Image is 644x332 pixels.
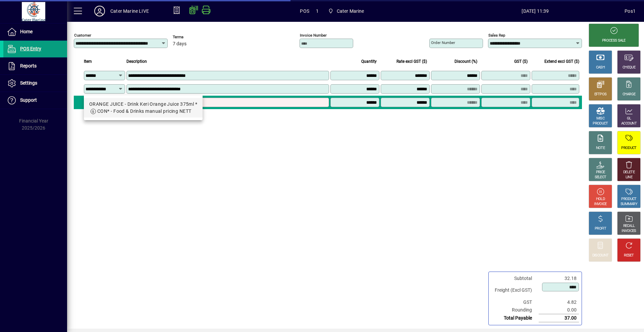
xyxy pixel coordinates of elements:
[594,92,607,97] div: EFTPOS
[316,6,319,16] span: 1
[488,33,505,38] mat-label: Sales rep
[626,175,632,180] div: LINE
[592,253,608,258] div: DISCOUNT
[74,33,91,38] mat-label: Customer
[173,41,186,47] span: 7 days
[602,38,626,43] div: PROCESS SALE
[454,58,477,65] span: Discount (%)
[539,298,579,306] td: 4.82
[361,58,377,65] span: Quantity
[621,202,637,207] div: SUMMARY
[623,65,635,70] div: CHEQUE
[491,275,539,282] td: Subtotal
[594,202,606,207] div: INVOICE
[625,6,636,16] div: Pos1
[539,306,579,314] td: 0.00
[3,92,67,109] a: Support
[3,23,67,40] a: Home
[623,92,636,97] div: CHARGE
[97,108,192,114] span: CON* - Food & Drinks manual pricing NETT
[126,58,147,65] span: Description
[627,116,631,121] div: GL
[596,146,605,151] div: NOTE
[84,58,92,65] span: Item
[89,5,110,17] button: Profile
[491,314,539,322] td: Total Payable
[446,6,625,16] span: [DATE] 11:39
[621,121,637,126] div: ACCOUNT
[325,5,367,17] span: Cater Marine
[544,58,579,65] span: Extend excl GST ($)
[624,253,634,258] div: RESET
[595,175,606,180] div: SELECT
[173,35,213,39] span: Terms
[300,33,327,38] mat-label: Invoice number
[595,226,606,231] div: PROFIT
[20,46,41,51] span: POS Entry
[431,40,455,45] mat-label: Order number
[621,146,636,151] div: PRODUCT
[621,197,636,202] div: PRODUCT
[20,97,37,103] span: Support
[89,101,197,108] div: ORANGE JUICE - Drink Keri Orange Juice 375ml *
[491,298,539,306] td: GST
[300,6,309,16] span: POS
[20,29,33,34] span: Home
[596,197,605,202] div: HOLD
[491,306,539,314] td: Rounding
[491,282,539,298] td: Freight (Excl GST)
[539,314,579,322] td: 37.00
[514,58,528,65] span: GST ($)
[3,75,67,92] a: Settings
[110,6,149,16] div: Cater Marine LIVE
[596,170,605,175] div: PRICE
[593,121,608,126] div: PRODUCT
[337,6,364,16] span: Cater Marine
[596,65,605,70] div: CASH
[3,58,67,75] a: Reports
[20,80,37,86] span: Settings
[539,275,579,282] td: 32.18
[396,58,427,65] span: Rate excl GST ($)
[84,98,203,117] mat-option: ORANGE JUICE - Drink Keri Orange Juice 375ml *
[622,229,636,234] div: INVOICES
[20,63,37,68] span: Reports
[623,170,635,175] div: DELETE
[623,224,635,229] div: RECALL
[596,116,604,121] div: MISC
